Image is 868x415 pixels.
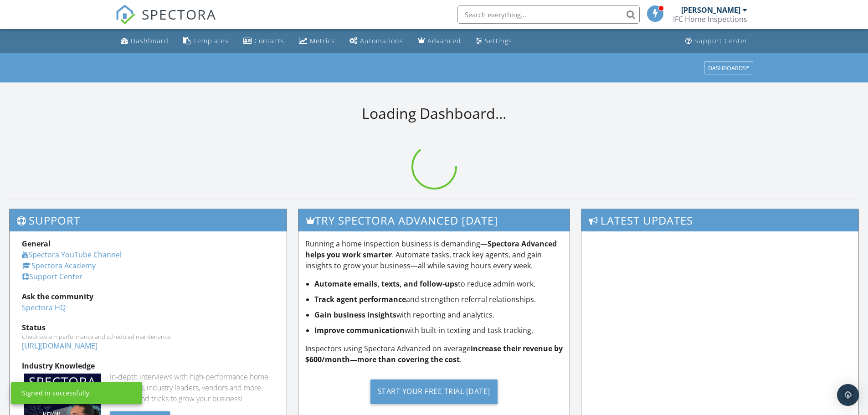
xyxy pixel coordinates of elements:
[22,322,274,333] div: Status
[115,12,216,31] a: SPECTORA
[22,250,122,260] a: Spectora YouTube Channel
[694,36,748,45] div: Support Center
[298,209,570,231] h3: Try spectora advanced [DATE]
[314,294,563,305] li: and strengthen referral relationships.
[346,33,407,50] a: Automations (Basic)
[22,302,66,313] a: Spectora HQ
[314,325,563,336] li: with built-in texting and task tracking.
[22,333,274,340] div: Check system performance and scheduled maintenance.
[314,309,563,320] li: with reporting and analytics.
[314,310,396,320] strong: Gain business insights
[305,372,563,411] a: Start Your Free Trial [DATE]
[472,33,516,50] a: Settings
[314,294,406,304] strong: Track agent performance
[681,5,740,15] div: [PERSON_NAME]
[414,33,465,50] a: Advanced
[254,36,284,45] div: Contacts
[837,384,859,406] div: Open Intercom Messenger
[314,278,563,289] li: to reduce admin work.
[193,36,229,45] div: Templates
[682,33,751,50] a: Support Center
[673,15,747,24] div: IFC Home Inspections
[142,5,216,24] span: SPECTORA
[117,33,172,50] a: Dashboard
[22,389,91,398] div: Signed in successfully.
[131,36,169,45] div: Dashboard
[110,371,274,404] div: In-depth interviews with high-performance home inspectors, industry leaders, vendors and more. Ge...
[22,261,96,271] a: Spectora Academy
[295,33,339,50] a: Metrics
[22,291,274,302] div: Ask the community
[314,279,458,289] strong: Automate emails, texts, and follow-ups
[581,209,858,231] h3: Latest Updates
[22,239,51,249] strong: General
[305,239,557,260] strong: Spectora Advanced helps you work smarter
[457,5,640,24] input: Search everything...
[704,61,753,74] button: Dashboards
[360,36,403,45] div: Automations
[370,379,498,404] div: Start Your Free Trial [DATE]
[115,5,135,25] img: The Best Home Inspection Software - Spectora
[10,209,287,231] h3: Support
[305,343,563,364] strong: increase their revenue by $600/month—more than covering the cost
[305,238,563,271] p: Running a home inspection business is demanding— . Automate tasks, track key agents, and gain ins...
[485,36,512,45] div: Settings
[240,33,288,50] a: Contacts
[22,341,98,351] a: [URL][DOMAIN_NAME]
[314,325,405,335] strong: Improve communication
[427,36,461,45] div: Advanced
[22,360,274,371] div: Industry Knowledge
[180,33,232,50] a: Templates
[708,65,749,71] div: Dashboards
[305,343,563,365] p: Inspectors using Spectora Advanced on average .
[310,36,335,45] div: Metrics
[22,272,82,282] a: Support Center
